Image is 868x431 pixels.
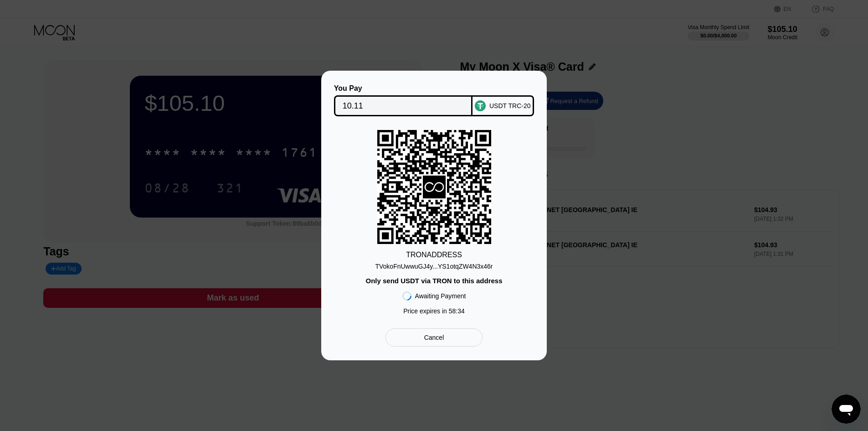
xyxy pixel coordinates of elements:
div: USDT TRC-20 [489,102,531,109]
div: Only send USDT via TRON to this address [365,277,502,285]
div: Awaiting Payment [415,292,466,300]
span: 58 : 34 [449,307,465,315]
div: TVokoFnUwwuGJ4y...YS1otqZW4N3x46r [375,263,493,270]
div: Cancel [424,333,444,342]
div: Cancel [385,328,483,347]
div: You Pay [334,84,473,93]
div: Price expires in [403,307,465,315]
div: TVokoFnUwwuGJ4y...YS1otqZW4N3x46r [375,259,493,270]
iframe: Button to launch messaging window [832,395,861,424]
div: TRON ADDRESS [406,251,462,259]
div: You PayUSDT TRC-20 [335,84,533,116]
